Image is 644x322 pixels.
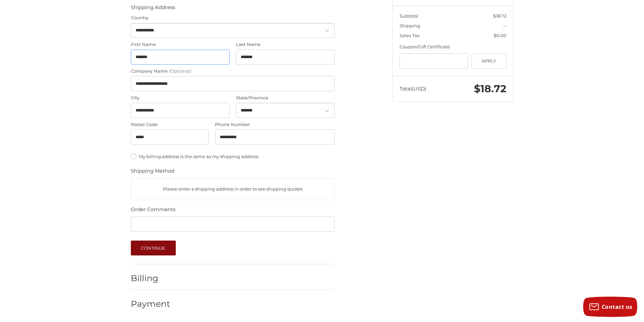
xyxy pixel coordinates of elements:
label: Last Name [236,41,335,48]
button: Continue [131,241,176,255]
span: $18.72 [493,13,506,19]
p: Please enter a shipping address in order to see shipping quotes [131,182,334,196]
h2: Payment [131,299,170,309]
label: Postal Code [131,121,209,128]
span: Contact us [602,303,633,311]
span: $0.00 [494,33,506,38]
input: Gift Certificate or Coupon Code [400,53,469,69]
div: Coupon/Gift Certificate [400,44,506,50]
label: Country [131,15,335,21]
small: (Optional) [169,68,191,74]
label: Phone Number [215,121,335,128]
span: -- [503,23,506,28]
label: City [131,95,230,101]
button: Apply [472,53,506,69]
h2: Billing [131,273,170,283]
label: State/Province [236,95,335,101]
span: Sales Tax [400,33,420,38]
button: Contact us [583,297,637,317]
legend: Shipping Method [131,167,174,178]
label: My billing address is the same as my shipping address. [131,154,335,159]
span: $18.72 [474,82,506,95]
legend: Order Comments [131,206,175,217]
legend: Shipping Address [131,4,175,15]
label: Company Name [131,68,335,75]
label: First Name [131,41,230,48]
span: Shipping [400,23,420,28]
span: Total (USD) [400,85,426,92]
span: Subtotal [400,13,419,19]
